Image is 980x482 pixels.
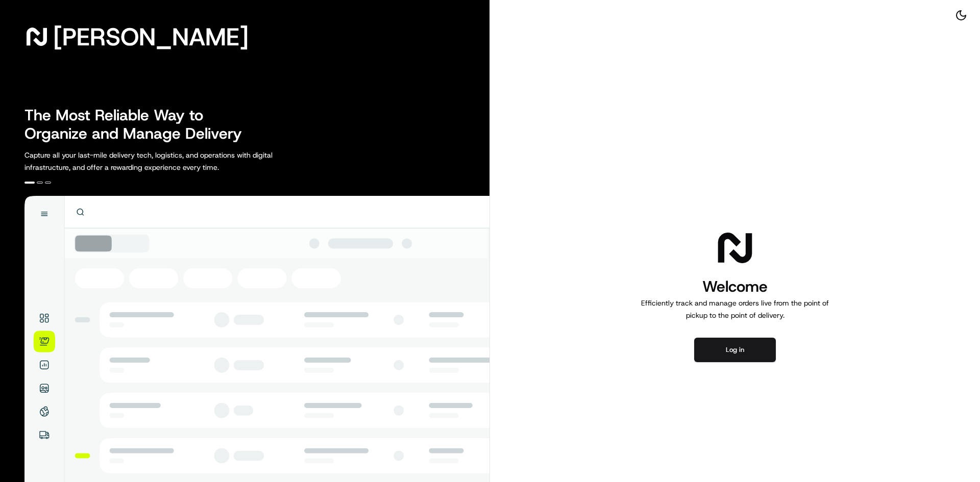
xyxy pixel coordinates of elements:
[53,27,249,47] span: [PERSON_NAME]
[24,149,318,173] p: Capture all your last-mile delivery tech, logistics, and operations with digital infrastructure, ...
[694,338,776,362] button: Log in
[24,106,253,143] h2: The Most Reliable Way to Organize and Manage Delivery
[637,276,833,297] h1: Welcome
[637,297,833,321] p: Efficiently track and manage orders live from the point of pickup to the point of delivery.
